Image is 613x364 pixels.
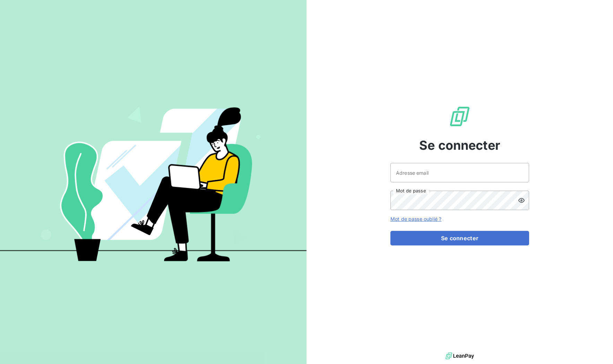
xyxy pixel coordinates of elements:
img: logo [446,351,474,361]
img: Logo LeanPay [449,105,471,128]
input: placeholder [390,163,529,182]
span: Se connecter [419,136,500,155]
a: Mot de passe oublié ? [390,216,441,222]
button: Se connecter [390,231,529,245]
